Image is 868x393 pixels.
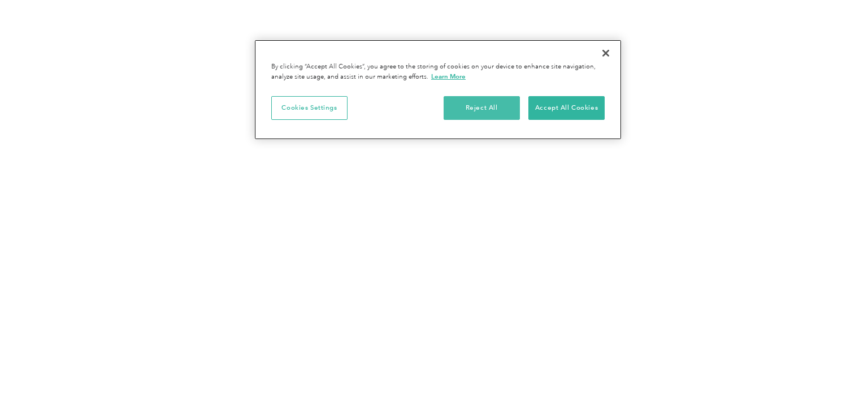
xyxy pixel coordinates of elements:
[593,41,618,66] button: Close
[431,72,466,80] a: More information about your privacy, opens in a new tab
[254,40,622,140] div: Privacy
[528,96,605,120] button: Accept All Cookies
[271,96,348,120] button: Cookies Settings
[254,40,622,140] div: Cookie banner
[271,62,605,82] div: By clicking “Accept All Cookies”, you agree to the storing of cookies on your device to enhance s...
[444,96,520,120] button: Reject All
